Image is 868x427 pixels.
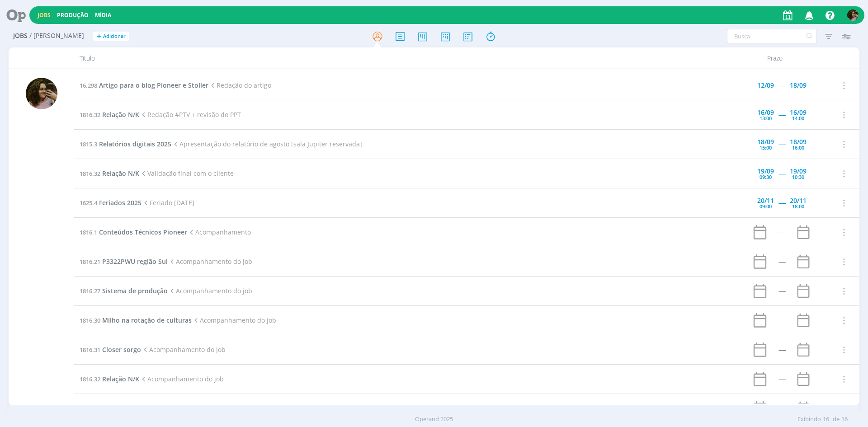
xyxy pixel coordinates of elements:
div: 15:00 [759,145,772,150]
span: Exibindo [797,415,821,424]
span: ----- [778,169,785,178]
span: ----- [778,81,785,89]
span: Apresentação do relatório de agosto [sala Jupiter reservada] [171,140,362,148]
span: Closer sorgo [102,345,141,354]
span: 1816.31 [80,346,100,354]
span: 1816.1 [80,228,97,236]
a: 1816.31Closer sorgo [80,345,141,354]
span: Redação do artigo [208,81,271,89]
div: 16/09 [790,109,807,116]
a: Mídia [95,11,111,19]
a: 1816.32Relação N/K [80,169,139,178]
div: ----- [778,229,785,235]
span: 1816.32 [80,111,100,119]
a: 1816.32Relação N/K [80,375,139,383]
span: 16 [841,415,848,424]
a: 1816.27Sistema de produção [80,286,168,295]
div: ----- [778,347,785,353]
button: Produção [54,12,91,19]
span: ----- [778,140,785,148]
img: N [26,78,57,109]
a: 1816.32Relação N/K [80,110,139,119]
input: Busca [727,29,817,43]
div: 16:00 [792,145,804,150]
span: Sistema de produção [102,286,168,295]
span: 1816.21 [80,258,100,266]
span: Milho na rotação de culturas [102,316,192,324]
span: 1816.30 [80,316,100,324]
div: ----- [778,376,785,382]
span: Acompanhamento [187,228,251,236]
span: ----- [778,198,785,207]
span: P3322PWU região Sul [102,257,168,266]
span: Adicionar [103,33,126,39]
div: 09:00 [759,204,772,209]
span: Acompanhamento do job [139,375,224,383]
div: 19/09 [757,168,774,174]
div: 09:30 [759,174,772,179]
div: ----- [778,317,785,324]
span: Acompanhamento do job [168,257,252,266]
span: Conteúdos Técnicos Pioneer [99,228,187,236]
div: 18/09 [790,82,807,89]
span: + [97,32,101,41]
span: 16 [823,415,829,424]
div: 19/09 [790,168,807,174]
span: Relação N/K [102,169,139,178]
div: 20/11 [790,197,807,204]
a: 1815.3Relatórios digitais 2025 [80,140,171,148]
span: Relatórios digitais 2025 [99,140,171,148]
div: 13:00 [759,116,772,121]
div: 18/09 [790,139,807,145]
span: Relação N/K [102,110,139,119]
span: ----- [778,110,785,119]
span: 1816.27 [80,287,100,295]
span: de [833,415,840,424]
span: Feriados 2025 [99,198,142,207]
button: N [847,7,859,23]
a: 1816.1Conteúdos Técnicos Pioneer [80,228,187,236]
span: Artigo para o blog Pioneer e Stoller [99,81,208,89]
a: 1816.30Milho na rotação de culturas [80,316,192,324]
div: 18/09 [757,139,774,145]
span: Validação final com o cliente [139,169,234,178]
div: 14:00 [792,116,804,121]
span: Redação #PTV + revisão do PPT [139,110,241,119]
span: 1816.32 [80,375,100,383]
span: Conexão interrompida! [686,5,758,14]
span: Jobs [13,32,28,40]
span: 1815.3 [80,140,97,148]
div: 20/11 [757,197,774,204]
span: 1816.32 [80,169,100,178]
span: Relação N/K [102,375,139,383]
img: N [847,9,859,21]
span: Feriado [DATE] [142,198,194,207]
a: 1625.4Feriados 2025 [80,198,142,207]
div: Prazo [724,47,826,69]
button: Jobs [35,12,53,19]
span: Acompanhamento do job [192,316,276,324]
button: Mídia [92,12,114,19]
div: 18:00 [792,204,804,209]
span: 1625.4 [80,199,97,207]
span: Acompanhamento do job [168,286,252,295]
a: Jobs [38,11,51,19]
span: / [PERSON_NAME] [29,32,84,40]
div: ----- [778,288,785,294]
div: 10:30 [792,174,804,179]
div: ----- [778,258,785,265]
a: Produção [57,11,89,19]
div: 12/09 [757,82,774,89]
a: 16.298Artigo para o blog Pioneer e Stoller [80,81,208,89]
a: 1816.21P3322PWU região Sul [80,257,168,266]
span: 16.298 [80,81,97,89]
div: Título [74,47,724,69]
button: +Adicionar [93,32,129,41]
span: Acompanhamento do job [141,345,226,354]
div: 16/09 [757,109,774,116]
